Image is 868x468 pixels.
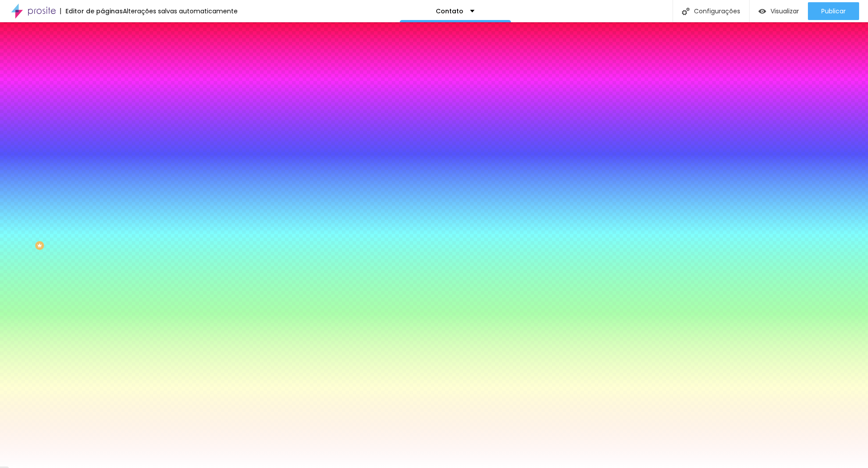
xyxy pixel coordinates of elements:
[771,8,799,15] span: Visualizar
[758,8,766,15] img: view-1.svg
[682,8,690,15] img: Icone
[436,8,463,14] p: Contato
[123,8,238,14] div: Alterações salvas automaticamente
[750,2,808,20] button: Visualizar
[808,2,859,20] button: Publicar
[821,8,846,15] span: Publicar
[60,8,123,14] div: Editor de páginas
